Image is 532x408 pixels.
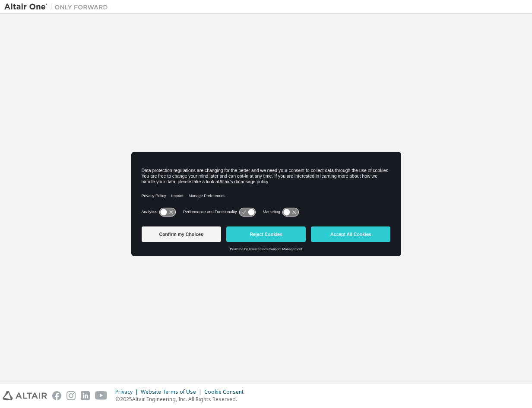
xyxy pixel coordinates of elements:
[115,389,141,395] div: Privacy
[66,391,76,400] img: instagram.svg
[3,391,47,400] img: altair_logo.svg
[52,391,61,400] img: facebook.svg
[95,391,108,400] img: youtube.svg
[204,389,249,395] div: Cookie Consent
[81,391,90,400] img: linkedin.svg
[141,389,204,395] div: Website Terms of Use
[4,3,112,11] img: Altair One
[115,395,249,403] p: © 2025 Altair Engineering, Inc. All Rights Reserved.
